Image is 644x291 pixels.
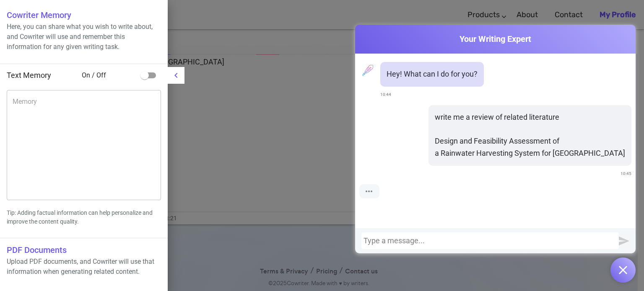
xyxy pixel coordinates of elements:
img: profile [359,62,376,79]
h6: PDF Documents [7,243,161,257]
img: Send [619,236,629,246]
span: 10:44 [380,89,391,101]
p: Upload PDF documents, and Cowriter will use that information when generating related content. [7,257,161,277]
img: Open chat [619,266,627,274]
p: Tip: Adding factual information can help personalize and improve the content quality. [7,209,161,226]
p: write me a review of related literature [435,111,625,124]
span: 10:45 [621,168,631,180]
p: Hey! What can I do for you? [387,68,478,80]
p: Here, you can share what you wish to write about, and Cowriter will use and remember this informa... [7,22,161,52]
p: Design and Feasibility Assessment of a Rainwater Harvesting System for [GEOGRAPHIC_DATA] [435,135,625,160]
span: On / Off [82,70,137,80]
span: Your Writing Expert [355,33,636,45]
button: menu [168,67,184,84]
span: Text Memory [7,71,51,80]
h6: Cowriter Memory [7,8,161,22]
